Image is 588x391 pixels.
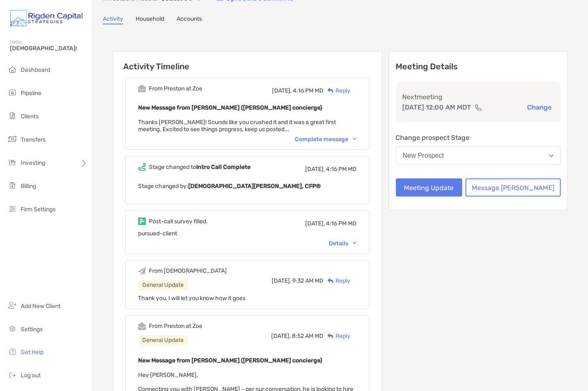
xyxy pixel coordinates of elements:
[21,159,45,166] span: Investing
[272,278,291,285] span: [DATE],
[138,280,188,291] div: General Update
[21,326,43,333] span: Settings
[323,332,350,341] div: Reply
[21,303,61,310] span: Add New Client
[138,357,322,364] b: New Message from [PERSON_NAME] ([PERSON_NAME] concierge)
[138,181,357,191] p: Stage changed by:
[149,218,208,225] div: Post-call survey filled.
[21,349,44,356] span: Get Help
[466,178,561,197] button: Message [PERSON_NAME]
[328,279,334,284] img: Reply icon
[329,240,357,247] div: Details
[149,164,250,171] div: Stage changed to
[272,87,292,94] span: [DATE],
[149,268,227,275] div: From [DEMOGRAPHIC_DATA]
[353,138,357,140] img: Chevron icon
[21,66,50,73] span: Dashboard
[305,220,325,227] span: [DATE],
[21,183,36,190] span: Billing
[353,242,357,244] img: Chevron icon
[403,152,445,159] div: New Prospect
[138,230,177,237] span: pursued-client
[138,163,146,171] img: Event icon
[326,220,357,227] span: 4:16 PM MD
[10,45,87,52] span: [DEMOGRAPHIC_DATA]!
[328,88,334,93] img: Reply icon
[271,333,291,340] span: [DATE],
[149,85,202,92] div: From Preston at Zoe
[7,88,17,98] img: pipeline icon
[136,15,164,24] a: Household
[21,136,46,143] span: Transfers
[396,146,561,165] button: New Prospect
[7,324,17,334] img: settings icon
[149,323,202,330] div: From Preston at Zoe
[7,111,17,121] img: clients icon
[549,154,554,157] img: Open dropdown arrow
[305,166,325,173] span: [DATE],
[7,134,17,144] img: transfers icon
[21,113,39,120] span: Clients
[7,157,17,167] img: investing icon
[138,119,336,133] span: Thanks [PERSON_NAME]! Sounds like you crushed it and it was a great first meeting. Excited to see...
[525,103,554,112] button: Change
[103,15,123,24] a: Activity
[396,178,463,197] button: Meeting Update
[188,183,321,190] b: [DEMOGRAPHIC_DATA][PERSON_NAME], CFP®
[7,204,17,214] img: firm-settings icon
[326,166,357,173] span: 4:16 PM MD
[7,64,17,74] img: dashboard icon
[396,132,561,143] p: Change prospect Stage
[21,206,56,213] span: Firm Settings
[396,61,561,72] p: Meeting Details
[403,92,555,102] p: Next meeting
[21,372,41,379] span: Log out
[328,334,334,339] img: Reply icon
[475,104,482,111] img: communication type
[113,51,382,71] h6: Activity Timeline
[7,370,17,380] img: logout icon
[403,102,471,112] p: [DATE] 12:00 AM MDT
[138,335,188,346] div: General Update
[138,85,146,93] img: Event icon
[292,333,323,340] span: 8:52 AM MD
[138,217,146,225] img: Event icon
[7,347,17,357] img: get-help icon
[138,295,245,302] span: Thank you, I will let you know how it goes
[7,301,17,310] img: add_new_client icon
[196,164,250,171] b: Intro Call Complete
[323,277,350,286] div: Reply
[138,104,322,111] b: New Message from [PERSON_NAME] ([PERSON_NAME] concierge)
[323,86,350,95] div: Reply
[292,278,323,285] span: 9:32 AM MD
[138,323,146,330] img: Event icon
[295,136,357,143] div: Complete message
[10,3,83,33] img: Zoe Logo
[7,181,17,191] img: billing icon
[21,90,41,97] span: Pipeline
[138,267,146,275] img: Event icon
[177,15,202,24] a: Accounts
[293,87,323,94] span: 4:16 PM MD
